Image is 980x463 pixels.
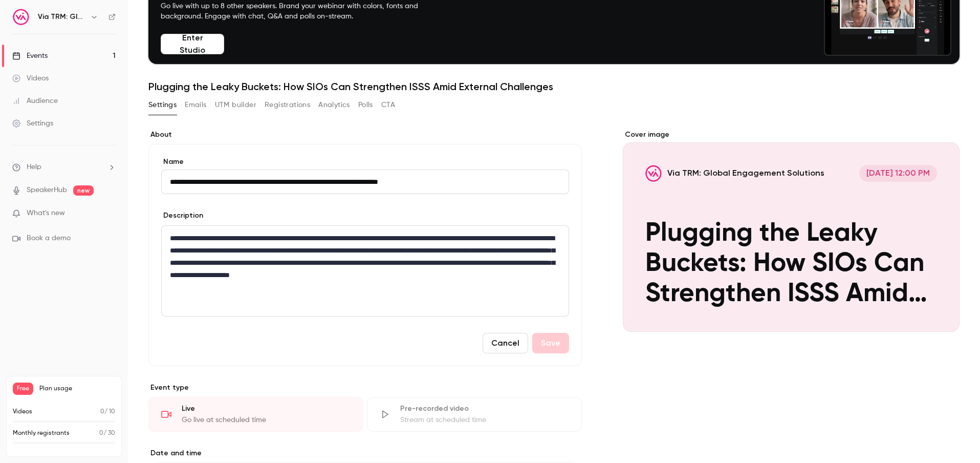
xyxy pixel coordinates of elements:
p: Go live with up to 8 other speakers. Brand your webinar with colors, fonts and background. Engage... [161,1,442,22]
a: SpeakerHub [27,185,67,196]
span: 0 [100,409,104,415]
button: Enter Studio [161,34,224,54]
button: Polls [358,97,373,113]
button: CTA [381,97,395,113]
img: Via TRM: Global Engagement Solutions [13,9,29,25]
p: Videos [13,407,32,416]
button: UTM builder [215,97,256,113]
label: Date and time [148,448,582,458]
div: editor [162,226,569,316]
button: Settings [148,97,177,113]
label: About [148,130,582,140]
div: Go live at scheduled time [182,415,350,425]
span: Help [27,162,41,173]
li: help-dropdown-opener [12,162,116,173]
section: Cover image [623,130,960,332]
div: Pre-recorded videoStream at scheduled time [367,397,581,432]
label: Cover image [623,130,960,140]
p: Monthly registrants [13,429,70,438]
p: Event type [148,383,582,393]
div: Live [182,404,350,414]
div: Events [12,51,48,61]
span: new [73,185,94,196]
span: What's new [27,208,65,219]
label: Name [161,157,569,167]
h1: Plugging the Leaky Buckets: How SIOs Can Strengthen ISSS Amid External Challenges [148,80,960,93]
button: Analytics [318,97,350,113]
span: Plan usage [39,385,115,393]
h6: Via TRM: Global Engagement Solutions [38,12,86,22]
span: Free [13,383,33,395]
iframe: Noticeable Trigger [103,209,116,218]
p: / 30 [99,429,115,438]
button: Cancel [483,333,528,353]
div: Pre-recorded video [400,404,569,414]
div: Settings [12,118,53,129]
button: Emails [185,97,206,113]
section: description [161,225,569,317]
label: Description [161,211,203,221]
button: Registrations [265,97,310,113]
span: 0 [99,430,103,436]
p: / 10 [100,407,115,416]
span: Book a demo [27,233,71,244]
div: LiveGo live at scheduled time [148,397,363,432]
div: Audience [12,96,58,106]
div: Stream at scheduled time [400,415,569,425]
div: Videos [12,73,49,83]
